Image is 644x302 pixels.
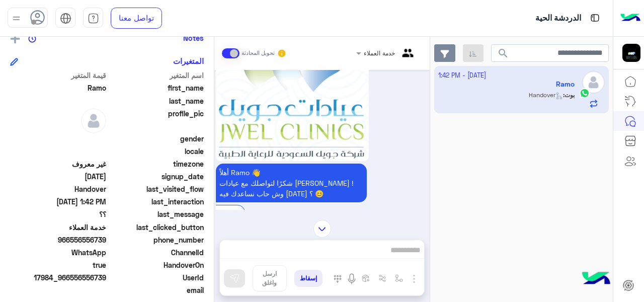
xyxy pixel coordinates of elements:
img: scroll [313,220,331,238]
img: teams.png [398,49,417,65]
span: true [10,260,106,270]
span: search [497,47,509,59]
span: ChannelId [108,247,204,258]
span: last_name [108,96,204,106]
img: tab [589,12,601,24]
img: defaultAdmin.png [81,108,106,133]
span: null [10,133,106,144]
img: add [11,34,20,43]
span: locale [108,146,204,157]
span: null [10,146,106,157]
span: 17984_966556556739 [10,272,106,283]
span: 966556556739 [10,235,106,245]
img: Q2FwdHVyZSAoMTQpLnBuZw%3D%3D.png [216,39,368,161]
img: tab [88,13,99,24]
span: Ramo [10,83,106,93]
h6: Notes [183,33,204,42]
span: اسم المتغير [108,70,204,81]
span: HandoverOn [108,260,204,270]
span: last_interaction [108,196,204,207]
span: 2025-09-21T10:42:09.748Z [10,171,106,182]
div: القائمة الرئيسية [188,205,245,221]
span: profile_pic [108,108,204,131]
span: Handover [10,184,106,194]
h6: المتغيرات [173,56,204,65]
span: قيمة المتغير [10,70,106,81]
a: tab [83,8,103,29]
span: last_message [108,209,204,219]
a: تواصل معنا [111,8,162,29]
span: UserId [108,272,204,283]
span: timezone [108,159,204,169]
button: search [491,44,516,66]
span: 2025-09-21T10:42:43.204Z [10,196,106,207]
span: last_visited_flow [108,184,204,194]
small: تحويل المحادثة [242,49,275,57]
button: ارسل واغلق [253,265,287,291]
img: 177882628735456 [622,44,640,62]
span: first_name [108,83,204,93]
span: خدمة العملاء [10,222,106,233]
p: 21/9/2025, 1:42 PM [216,164,367,202]
img: notes [28,35,36,43]
span: last_clicked_button [108,222,204,233]
span: gender [108,133,204,144]
img: hulul-logo.png [579,262,614,297]
img: tab [60,13,71,24]
span: null [10,285,106,295]
span: 2 [10,247,106,258]
img: profile [10,12,23,25]
img: Logo [620,8,640,29]
span: خدمة العملاء [364,49,395,57]
span: phone_number [108,235,204,245]
span: غير معروف [10,159,106,169]
span: email [108,285,204,295]
span: ؟؟ [10,209,106,219]
p: الدردشة الحية [535,12,581,25]
span: signup_date [108,171,204,182]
